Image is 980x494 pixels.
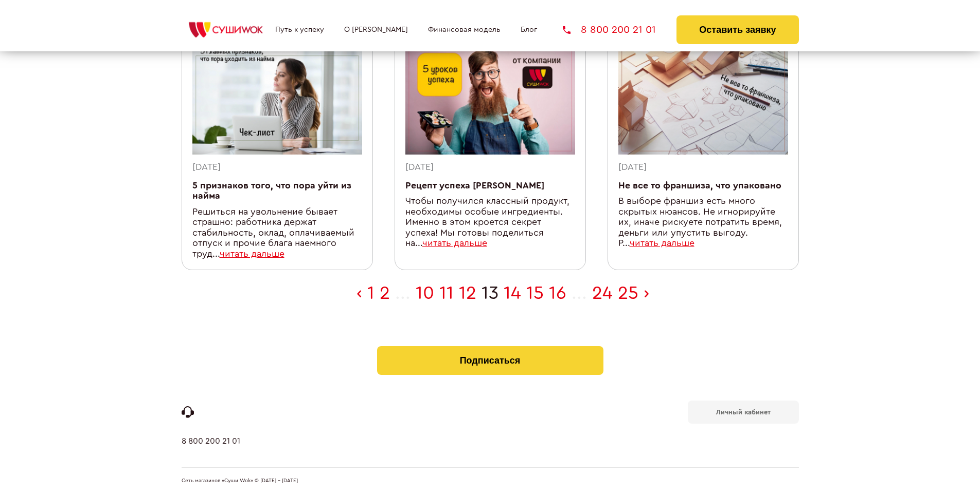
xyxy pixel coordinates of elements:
[549,284,566,302] a: 16
[192,207,362,260] div: Решиться на увольнение бывает страшно: работника держат стабильность, оклад, оплачиваемый отпуск ...
[380,284,390,302] a: 2
[428,26,501,34] a: Финансовая модель
[182,478,298,484] span: Сеть магазинов «Суши Wok» © [DATE] - [DATE]
[192,162,362,173] div: [DATE]
[182,436,240,467] a: 8 800 200 21 01
[357,284,362,302] a: « Previous
[581,25,656,35] span: 8 800 200 21 01
[592,284,613,302] a: 24
[439,284,454,302] a: 11
[504,284,521,302] a: 14
[395,284,411,302] span: ...
[618,284,638,302] a: 25
[459,284,476,302] a: 12
[676,15,798,44] button: Оставить заявку
[618,181,781,190] a: Не все то франшиза, что упаковано
[526,284,544,302] a: 15
[572,284,587,302] span: ...
[405,162,575,173] div: [DATE]
[405,181,544,190] a: Рецепт успеха [PERSON_NAME]
[482,284,498,302] span: 13
[405,196,575,249] div: Чтобы получился классный продукт, необходимы особые ингредиенты. Именно в этом кроется секрет усп...
[688,401,799,424] a: Личный кабинет
[422,239,487,248] a: читать дальше
[630,239,694,248] a: читать дальше
[344,26,408,34] a: О [PERSON_NAME]
[416,284,434,302] a: 10
[644,284,649,302] a: Next »
[618,196,788,249] div: В выборе франшиз есть много скрытых нюансов. Не игнорируйте их, иначе рискуете потратить время, д...
[367,284,375,302] a: 1
[220,250,284,258] a: читать дальше
[716,409,771,415] b: Личный кабинет
[192,181,351,201] a: 5 признаков того, что пора уйти из найма
[521,26,537,34] a: Блог
[563,25,656,35] a: 8 800 200 21 01
[618,162,788,173] div: [DATE]
[377,346,603,375] button: Подписаться
[275,26,324,34] a: Путь к успеху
